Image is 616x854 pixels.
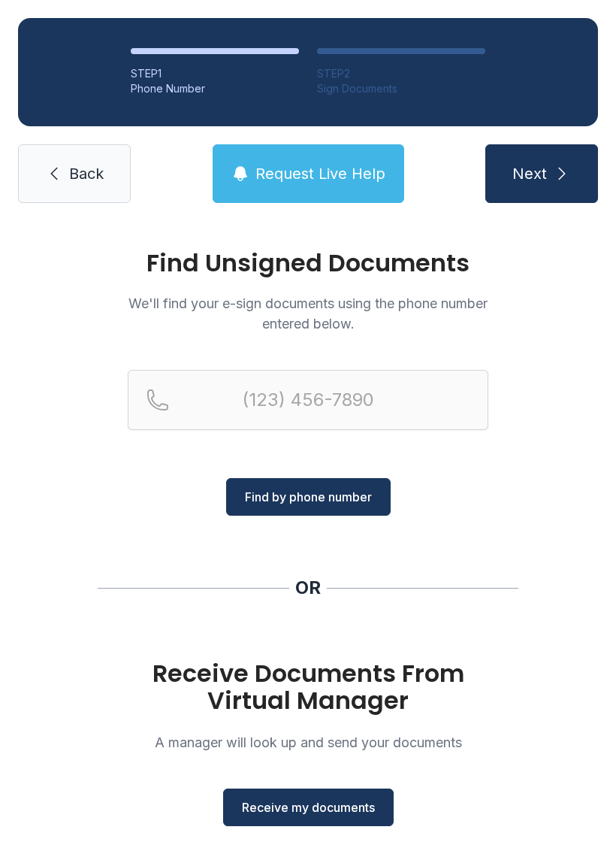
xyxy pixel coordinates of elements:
[317,66,485,81] div: STEP 2
[128,293,488,334] p: We'll find your e-sign documents using the phone number entered below.
[255,163,385,184] span: Request Live Help
[128,370,488,430] input: Reservation phone number
[128,660,488,714] h1: Receive Documents From Virtual Manager
[512,163,547,184] span: Next
[317,81,485,96] div: Sign Documents
[242,798,375,816] span: Receive my documents
[245,488,372,506] span: Find by phone number
[295,576,321,600] div: OR
[131,81,299,96] div: Phone Number
[131,66,299,81] div: STEP 1
[69,163,104,184] span: Back
[128,251,488,275] h1: Find Unsigned Documents
[128,732,488,753] p: A manager will look up and send your documents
